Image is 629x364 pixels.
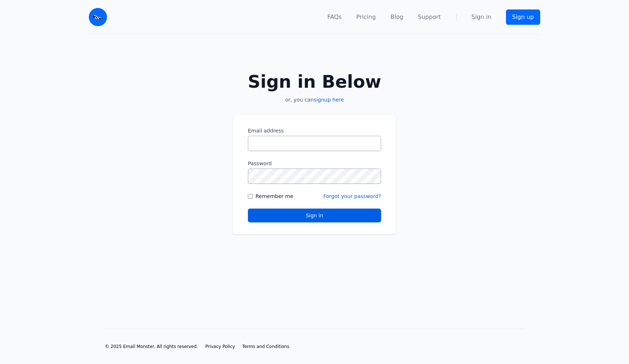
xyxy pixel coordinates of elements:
[418,13,441,21] a: Support
[391,13,403,21] a: Blog
[242,344,289,349] span: Terms and Conditions
[506,9,540,25] a: Sign up
[314,97,344,103] a: signup here
[323,193,381,199] a: Forgot your password?
[248,209,381,222] button: Sign in
[327,13,341,21] a: FAQs
[205,344,235,349] a: Privacy Policy
[233,96,396,103] p: or, you can
[89,8,107,26] img: Email Monster
[356,13,376,21] a: Pricing
[205,344,235,349] span: Privacy Policy
[242,344,289,349] a: Terms and Conditions
[105,344,198,349] li: © 2025 Email Monster. All rights reserved.
[233,73,396,90] h2: Sign in Below
[256,193,293,200] label: Remember me
[471,13,491,21] a: Sign in
[248,160,381,167] label: Password
[248,127,381,134] label: Email address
